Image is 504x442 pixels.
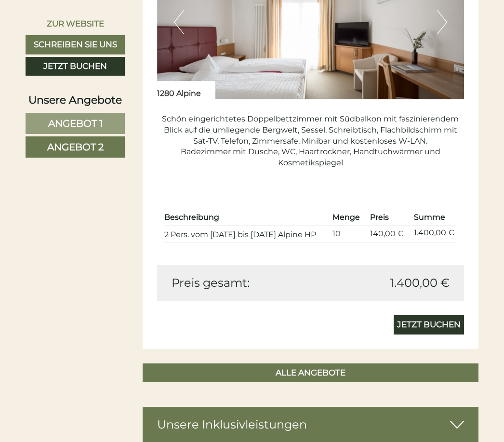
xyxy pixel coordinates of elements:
[26,14,125,33] a: Zur Website
[366,210,410,225] th: Preis
[164,226,329,243] td: 2 Pers. vom [DATE] bis [DATE] Alpine HP
[329,210,366,225] th: Menge
[157,114,464,169] p: Schön eingerichtetes Doppelbettzimmer mit Südbalkon mit faszinierendem Blick auf die umliegende B...
[410,226,457,243] td: 1.400,00 €
[143,363,479,383] a: ALLE ANGEBOTE
[26,93,125,107] div: Unsere Angebote
[47,141,104,153] span: Angebot 2
[48,118,103,129] span: Angebot 1
[26,35,125,54] a: Schreiben Sie uns
[394,315,464,335] a: Jetzt buchen
[164,210,329,225] th: Beschreibung
[164,275,311,291] div: Preis gesamt:
[26,57,125,76] a: Jetzt buchen
[157,81,215,99] div: 1280 Alpine
[329,226,366,243] td: 10
[410,210,457,225] th: Summe
[370,229,404,238] span: 140,00 €
[174,10,184,34] button: Previous
[437,10,447,34] button: Next
[390,275,450,291] span: 1.400,00 €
